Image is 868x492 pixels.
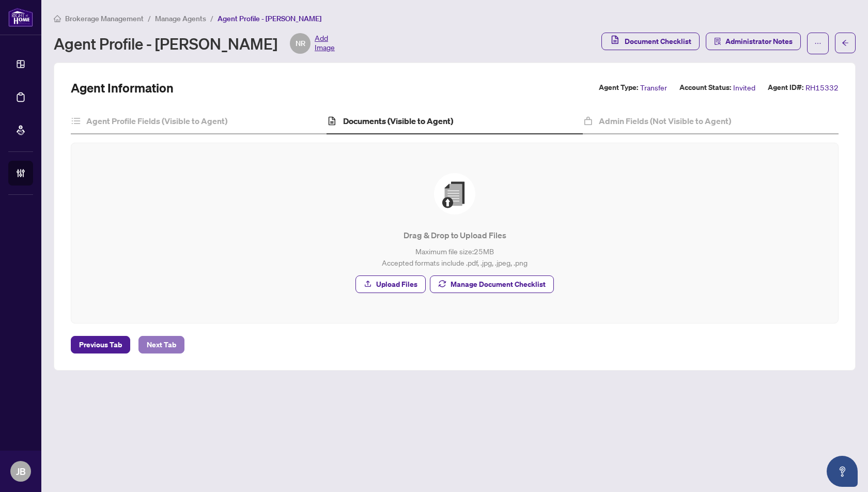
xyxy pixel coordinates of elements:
span: Document Checklist [625,33,691,50]
button: Next Tab [138,336,184,353]
li: / [148,12,151,24]
span: Manage Document Checklist [451,276,546,293]
button: Previous Tab [71,336,130,353]
div: Agent Profile - [PERSON_NAME] [54,33,335,54]
p: Drag & Drop to Upload Files [92,229,817,241]
button: Manage Document Checklist [430,275,554,293]
label: Agent Type: [599,82,638,94]
label: Agent ID#: [768,82,803,94]
span: Manage Agents [155,14,206,23]
li: / [210,12,213,24]
span: Invited [733,82,755,94]
span: solution [714,38,721,45]
span: ellipsis [814,40,822,47]
span: NR [296,38,305,49]
span: RH15332 [805,82,839,94]
span: File UploadDrag & Drop to Upload FilesMaximum file size:25MBAccepted formats include .pdf, .jpg, ... [84,156,826,311]
span: JB [16,464,26,479]
p: Maximum file size: 25 MB Accepted formats include .pdf, .jpg, .jpeg, .png [92,245,817,268]
span: arrow-left [842,39,849,47]
h2: Agent Information [71,80,174,96]
img: File Upload [434,173,475,214]
span: Transfer [640,82,667,94]
span: Brokerage Management [65,14,144,23]
img: logo [8,8,33,27]
button: Administrator Notes [706,33,801,50]
span: Add Image [315,33,335,54]
span: Previous Tab [79,336,122,353]
span: Agent Profile - [PERSON_NAME] [218,14,321,23]
span: Upload Files [376,276,417,293]
span: Administrator Notes [725,33,793,50]
h4: Admin Fields (Not Visible to Agent) [599,115,731,127]
h4: Agent Profile Fields (Visible to Agent) [86,115,227,127]
label: Account Status: [679,82,731,94]
span: Next Tab [147,336,176,353]
button: Upload Files [355,275,426,293]
h4: Documents (Visible to Agent) [343,115,453,127]
button: Document Checklist [601,33,700,50]
span: home [54,15,61,22]
button: Open asap [827,456,858,487]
